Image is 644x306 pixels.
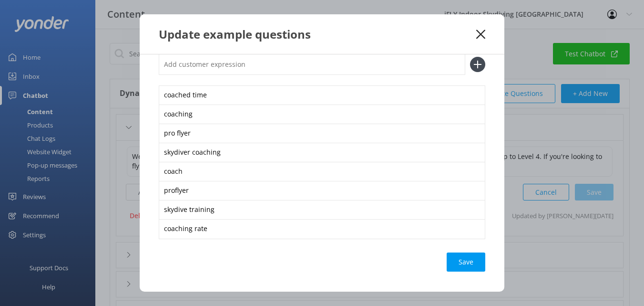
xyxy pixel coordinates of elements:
div: coaching [159,105,485,125]
button: Close [476,30,485,39]
div: coaching rate [159,219,485,239]
div: pro flyer [159,124,485,144]
div: coach [159,162,485,182]
div: Update example questions [159,26,476,42]
div: skydive training [159,200,485,220]
button: Save [447,253,485,272]
div: proflyer [159,181,485,201]
div: coached time [159,85,485,106]
div: skydiver coaching [159,143,485,163]
input: Add customer expression [159,53,465,75]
